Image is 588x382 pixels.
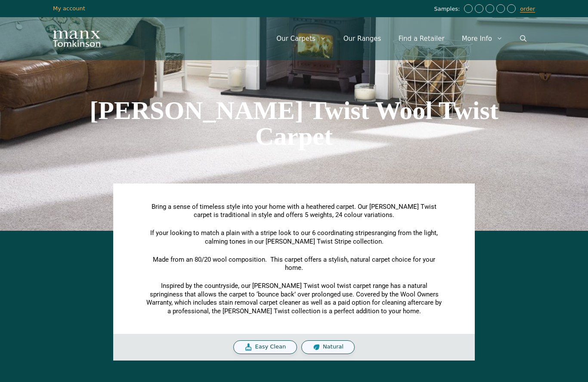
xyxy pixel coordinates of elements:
[453,26,511,52] a: More Info
[53,5,85,12] a: My account
[255,343,286,351] span: Easy Clean
[145,282,443,315] p: Inspired by the countryside, our [PERSON_NAME] Twist wool twist carpet range has a natural spring...
[390,26,453,52] a: Find a Retailer
[335,26,390,52] a: Our Ranges
[145,229,443,246] p: If your looking to match a plain with a stripe look to our 6 coordinating stripes
[323,343,344,351] span: Natural
[520,6,535,12] a: order
[511,26,535,52] a: Open Search Bar
[53,98,535,149] h1: [PERSON_NAME] Twist Wool Twist Carpet
[268,26,335,52] a: Our Carpets
[145,256,443,272] p: Made from an 80/20 wool composition. This carpet offers a stylish, natural carpet choice for your...
[268,26,535,52] nav: Primary
[145,203,443,220] p: Bring a sense of timeless style into your home with a heathered carpet. Our [PERSON_NAME] Twist c...
[205,229,438,245] span: ranging from the light, calming tones in our [PERSON_NAME] Twist Stripe collection.
[53,31,100,47] img: Manx Tomkinson
[434,6,462,13] span: Samples:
